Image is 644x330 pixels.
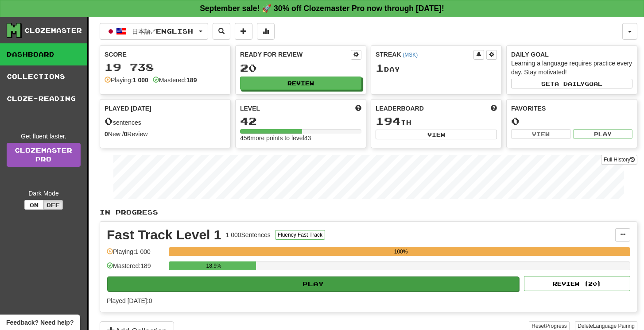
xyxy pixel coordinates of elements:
[105,115,113,127] span: 0
[24,200,44,210] button: On
[153,76,197,84] div: Mastered:
[105,50,226,59] div: Score
[107,276,519,292] button: Play
[601,155,637,165] button: Full History
[376,115,401,127] span: 194
[171,261,256,270] div: 18.9%
[7,143,81,167] a: ClozemasterPro
[107,247,164,262] div: Playing: 1 000
[376,104,424,113] span: Leaderboard
[511,104,632,113] div: Favorites
[186,77,197,84] strong: 189
[235,23,252,40] button: Add sentence to collection
[555,81,585,87] span: a daily
[511,59,632,77] div: Learning a language requires practice every day. Stay motivated!
[355,104,361,113] span: Score more points to level up
[107,261,164,276] div: Mastered: 189
[593,323,635,329] span: Language Pairing
[511,115,632,127] div: 0
[376,130,497,139] button: View
[226,230,271,239] div: 1 000 Sentences
[171,247,630,256] div: 100%
[105,61,226,73] div: 19 738
[100,23,208,40] button: 日本語/English
[573,129,633,139] button: Play
[257,23,275,40] button: More stats
[100,208,637,217] p: In Progress
[376,61,384,74] span: 1
[546,323,567,329] span: Progress
[133,77,148,84] strong: 1 000
[213,23,230,40] button: Search sentences
[105,76,148,84] div: Playing:
[240,115,361,127] div: 42
[132,27,194,35] span: 日本語 / English
[240,62,361,73] div: 20
[240,50,351,59] div: Ready for Review
[275,230,325,240] button: Fluency Fast Track
[24,26,82,35] div: Clozemaster
[107,228,221,242] div: Fast Track Level 1
[511,50,632,59] div: Daily Goal
[107,297,152,304] span: Played [DATE]: 0
[511,79,632,88] button: Seta dailygoal
[376,115,497,127] div: th
[403,52,418,58] a: (MSK)
[43,200,63,210] button: Off
[105,115,226,127] div: sentences
[240,77,361,90] button: Review
[200,4,444,13] strong: September sale! 🚀 30% off Clozemaster Pro now through [DATE]!
[376,62,497,74] div: Day
[124,130,128,138] strong: 0
[511,129,571,139] button: View
[491,104,497,113] span: This week in points, UTC
[7,189,81,198] div: Dark Mode
[376,50,473,59] div: Streak
[105,130,108,138] strong: 0
[240,134,361,142] div: 456 more points to level 43
[105,130,226,138] div: New / Review
[524,276,630,291] button: Review (20)
[6,318,74,327] span: Open feedback widget
[7,132,81,141] div: Get fluent faster.
[105,104,151,113] span: Played [DATE]
[240,104,260,113] span: Level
